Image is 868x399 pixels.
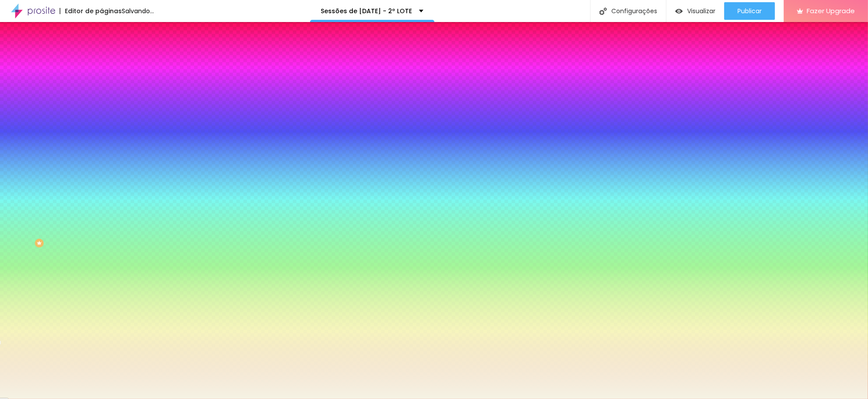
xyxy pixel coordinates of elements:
span: Visualizar [687,7,715,15]
span: Fazer Upgrade [807,7,855,15]
div: Editor de páginas [60,8,122,14]
span: Publicar [737,7,762,15]
button: Publicar [724,2,775,20]
div: Salvando... [122,8,154,14]
img: Icone [599,7,607,15]
img: view-1.svg [675,7,683,15]
button: Visualizar [666,2,724,20]
p: Sessões de [DATE] - 2º LOTE [321,8,412,14]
